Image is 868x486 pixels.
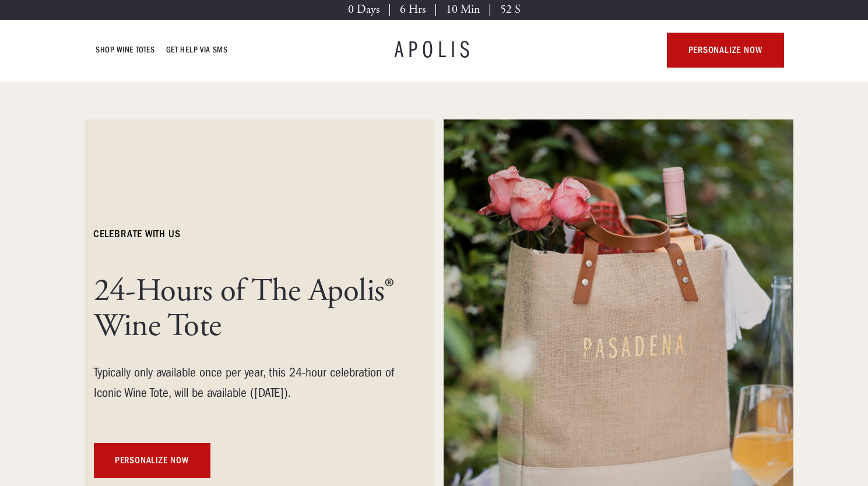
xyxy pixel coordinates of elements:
a: GET HELP VIA SMS [166,43,228,57]
a: personalize now [94,443,210,478]
h1: 24-Hours of The Apolis® Wine Tote [94,274,397,344]
a: personalize now [667,33,783,68]
a: Shop Wine Totes [96,43,155,57]
a: APOLIS [395,38,474,62]
h6: celebrate with us [94,227,181,241]
div: Typically only available once per year, this 24-hour celebration of Iconic Wine Tote, will be ava... [94,362,397,403]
